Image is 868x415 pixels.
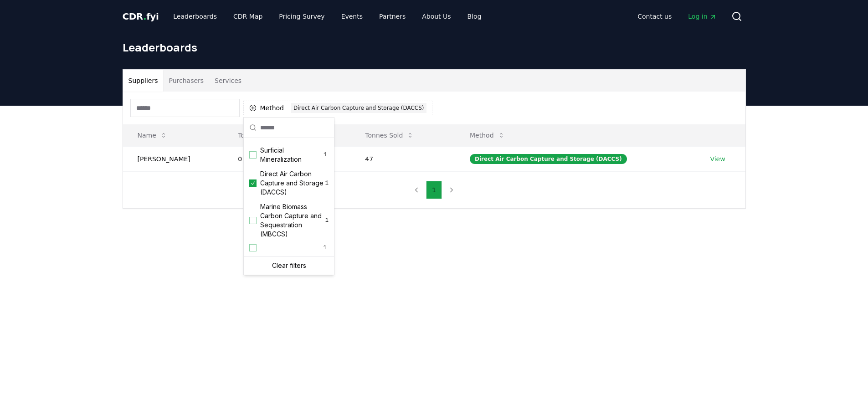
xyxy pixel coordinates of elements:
a: Log in [681,8,724,25]
a: About Us [415,8,458,25]
a: Contact us [630,8,679,25]
td: [PERSON_NAME] [123,146,224,171]
button: Services [209,70,247,92]
button: Method [462,126,512,144]
div: Direct Air Carbon Capture and Storage (DACCS) [470,154,627,164]
a: Pricing Survey [272,8,332,25]
nav: Main [166,8,488,25]
button: Tonnes Sold [358,126,421,144]
a: CDR Map [226,8,270,25]
span: 1 [325,217,329,224]
td: 47 [350,146,455,171]
span: CDR fyi [123,11,159,22]
button: Name [130,126,175,144]
span: 1 [321,244,329,251]
h1: Leaderboards [123,40,746,55]
span: 1 [325,179,329,187]
a: CDR.fyi [123,10,159,23]
span: . [143,11,146,22]
a: View [710,154,725,164]
a: Events [334,8,370,25]
div: Direct Air Carbon Capture and Storage (DACCS) [291,103,426,113]
button: Purchasers [163,70,209,92]
div: Clear filters [246,258,332,273]
span: 1 [322,151,329,159]
button: MethodDirect Air Carbon Capture and Storage (DACCS) [243,101,432,115]
nav: Main [630,8,724,25]
span: Direct Air Carbon Capture and Storage (DACCS) [260,169,325,197]
span: Surficial Mineralization [260,146,322,164]
button: Suppliers [123,70,164,92]
a: Leaderboards [166,8,224,25]
a: Partners [372,8,413,25]
button: Tonnes Delivered [231,126,311,144]
span: Log in [688,12,716,21]
button: 1 [426,181,442,199]
a: Blog [460,8,489,25]
span: Marine Biomass Carbon Capture and Sequestration (MBCCS) [260,202,325,239]
td: 0 [223,146,350,171]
